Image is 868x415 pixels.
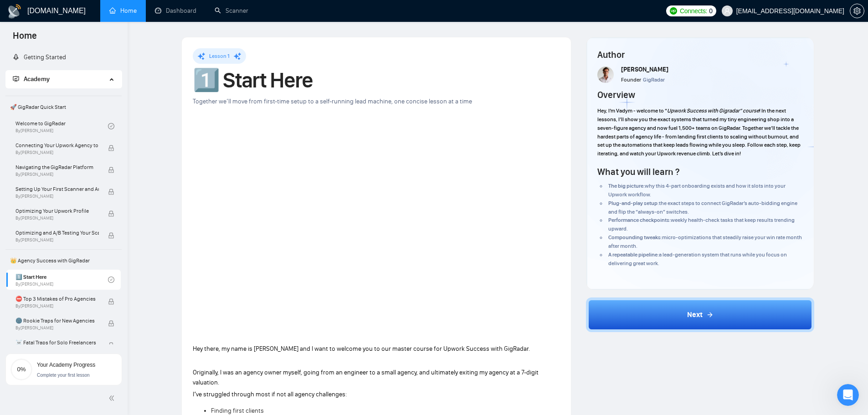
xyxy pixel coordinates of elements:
[10,366,32,372] span: 0%
[15,194,99,199] span: By [PERSON_NAME]
[108,320,114,327] span: lock
[608,234,802,249] span: micro-optimizations that steadily raise your win rate month after month.
[108,167,114,173] span: lock
[211,407,264,415] span: Finding first clients
[608,217,671,223] strong: Performance checkpoints:
[850,4,864,18] button: setting
[15,325,99,331] span: By [PERSON_NAME]
[155,7,196,15] a: dashboardDashboard
[108,210,114,217] span: lock
[15,303,99,309] span: By [PERSON_NAME]
[15,204,142,231] div: ✅ The agency owner is verified in the [GEOGRAPHIC_DATA]/[GEOGRAPHIC_DATA]
[15,316,99,325] span: 🌚 Rookie Traps for New Agencies
[15,96,142,141] div: Before requesting an additional country-specific BM, please make sure that your agency meets ALL ...
[6,98,121,116] span: 🚀 GigRadar Quick Start
[44,5,142,20] h1: AI Assistant from GigRadar 📡
[608,251,787,266] span: a lead-generation system that runs while you focus on delivering great work.
[15,141,142,168] div: ✅ The freelancer is verified in the [GEOGRAPHIC_DATA]/[GEOGRAPHIC_DATA]
[7,4,22,19] img: logo
[24,260,133,270] div: Can I apply to US-only jobs?
[15,168,142,203] div: ✅ The agency's primary office location is verified in the [GEOGRAPHIC_DATA]/[GEOGRAPHIC_DATA]
[15,237,99,243] span: By [PERSON_NAME]
[608,200,797,215] span: the exact steps to connect GigRadar’s auto-bidding engine and flip the “always-on” switches.
[709,6,713,16] span: 0
[837,384,859,406] iframe: Intercom live chat
[6,251,121,270] span: 👑 Agency Success with GigRadar
[108,189,114,195] span: lock
[215,7,248,15] a: searchScanner
[608,200,659,206] strong: Plug-and-play setup:
[15,228,99,237] span: Optimizing and A/B Testing Your Scanner for Better Results
[108,342,114,348] span: lock
[15,318,170,344] button: Yes, I meet all of the criteria - request a new BM
[108,394,118,403] span: double-left
[193,369,539,386] span: Originally, I was an agency owner myself, going from an engineer to a small agency, and ultimatel...
[15,51,142,61] div: Hey, there!
[24,271,122,287] span: If you're interested in applying for jobs that are restricted…
[15,141,99,150] span: Connecting Your Upwork Agency to GigRadar
[160,4,176,20] div: Close
[15,206,99,215] span: Optimizing Your Upwork Profile
[108,232,114,239] span: lock
[608,217,795,232] span: weekly health-check tasks that keep results trending upward.
[680,6,707,16] span: Connects:
[687,309,703,320] span: Next
[6,4,23,21] button: go back
[209,53,230,59] span: Lesson 1
[15,338,99,347] span: ☠️ Fatal Traps for Solo Freelancers
[608,183,786,198] span: why this 4-part onboarding exists and how it slots into your Upwork workflow.
[108,298,114,305] span: lock
[15,163,99,172] span: Navigating the GigRadar Platform
[15,215,99,221] span: By [PERSON_NAME]
[597,88,635,101] h4: Overview
[15,253,142,296] div: Can I apply to US-only jobs?If you're interested in applying for jobs that are restricted…
[13,75,50,83] span: Academy
[586,297,814,332] button: Next
[13,53,66,61] a: rocketGetting Started
[15,270,108,290] a: 1️⃣ Start HereBy[PERSON_NAME]
[724,8,730,14] span: user
[7,46,149,301] div: Hey, there!You can request an additional Business Manager to apply for US or UK exclusive jobs.Be...
[643,77,665,83] span: GigRadar
[193,97,472,105] span: Together we’ll move from first-time setup to a self-running lead machine, one concise lesson at a...
[608,234,662,241] strong: Compounding tweaks:
[621,66,668,73] span: [PERSON_NAME]
[37,362,95,368] span: Your Academy Progress
[109,7,137,15] a: homeHome
[108,123,114,129] span: check-circle
[15,294,99,303] span: ⛔ Top 3 Mistakes of Pro Agencies
[193,390,347,398] span: Iʼve struggled through most if not all agency challenges:
[15,184,99,194] span: Setting Up Your First Scanner and Auto-Bidder
[13,76,19,82] span: fund-projection-screen
[7,46,175,312] div: AI Assistant from GigRadar 📡 says…
[15,235,142,252] div: You can find more information about such BMs below:
[670,7,677,15] img: upwork-logo.png
[597,48,803,61] h4: Author
[850,7,864,15] a: setting
[15,172,99,177] span: By [PERSON_NAME]
[193,70,560,90] h1: 1️⃣ Start Here
[37,373,90,378] span: Complete your first lesson
[667,108,759,114] em: Upwork Success with Gigradar” course
[26,5,41,20] img: Profile image for AI Assistant from GigRadar 📡
[15,65,142,92] div: You can request an additional Business Manager to apply for US or UK exclusive jobs.
[850,7,864,15] span: setting
[15,116,108,136] a: Welcome to GigRadarBy[PERSON_NAME]
[108,145,114,151] span: lock
[608,251,659,258] strong: A repeatable pipeline:
[5,29,44,48] span: Home
[108,277,114,283] span: check-circle
[597,108,667,114] span: Hey, I’m Vadym - welcome to “
[621,77,641,83] span: Founder
[597,165,679,178] h4: What you will learn ?
[24,75,50,83] span: Academy
[193,345,530,353] span: Hey there, my name is [PERSON_NAME] and I want to welcome you to our master course for Upwork Suc...
[143,4,160,21] button: Home
[5,48,122,67] li: Getting Started
[597,67,614,83] img: Screenshot+at+Jun+18+10-48-53%E2%80%AFPM.png
[15,150,99,155] span: By [PERSON_NAME]
[608,183,645,189] strong: The big picture:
